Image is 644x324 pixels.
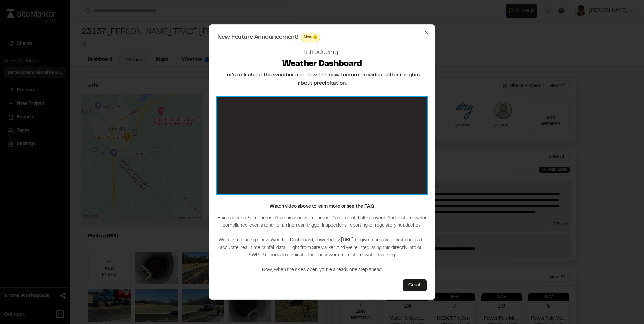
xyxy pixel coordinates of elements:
div: This feature is brand new! Enjoy! [301,33,321,42]
h2: Let's talk about the weather and how this new feature provides better insights about precipitation. [217,71,427,87]
span: This feature is brand new! Enjoy! [313,35,317,39]
span: New Feature Announcement! [217,34,298,40]
h2: Weather Dashboard [282,59,362,70]
button: Great! [403,279,427,291]
h2: Introducing... [303,47,341,58]
p: Rain happens. Sometimes it’s a nuisance. Sometimes it’s a project-halting event. And in stormwate... [217,215,427,274]
span: New [304,34,312,40]
p: Watch video above to learn more or [270,203,374,210]
a: see the FAQ [347,205,374,209]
